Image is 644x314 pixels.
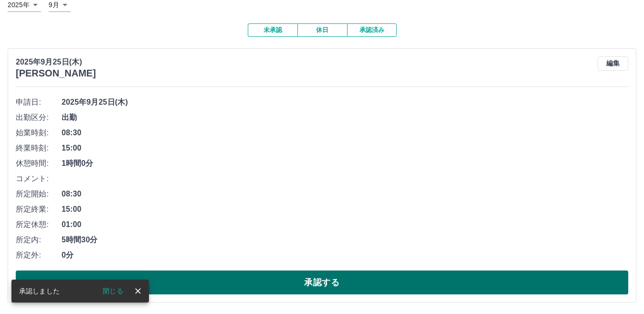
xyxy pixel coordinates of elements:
[16,234,62,246] span: 所定内:
[248,23,297,37] button: 未承認
[62,249,628,261] span: 0分
[16,271,628,294] button: 承認する
[16,56,96,68] p: 2025年9月25日(木)
[62,219,628,230] span: 01:00
[16,112,62,123] span: 出勤区分:
[95,284,131,298] button: 閉じる
[62,204,628,215] span: 15:00
[598,56,628,71] button: 編集
[16,204,62,215] span: 所定終業:
[62,234,628,246] span: 5時間30分
[16,68,96,79] h3: [PERSON_NAME]
[347,23,397,37] button: 承認済み
[297,23,347,37] button: 休日
[16,158,62,169] span: 休憩時間:
[16,127,62,139] span: 始業時刻:
[62,142,628,154] span: 15:00
[62,112,628,123] span: 出勤
[19,282,60,300] div: 承認しました
[62,158,628,169] span: 1時間0分
[131,284,145,298] button: close
[16,219,62,230] span: 所定休憩:
[16,249,62,261] span: 所定外:
[62,97,628,108] span: 2025年9月25日(木)
[16,188,62,200] span: 所定開始:
[16,142,62,154] span: 終業時刻:
[16,173,62,184] span: コメント:
[62,127,628,139] span: 08:30
[16,97,62,108] span: 申請日:
[62,188,628,200] span: 08:30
